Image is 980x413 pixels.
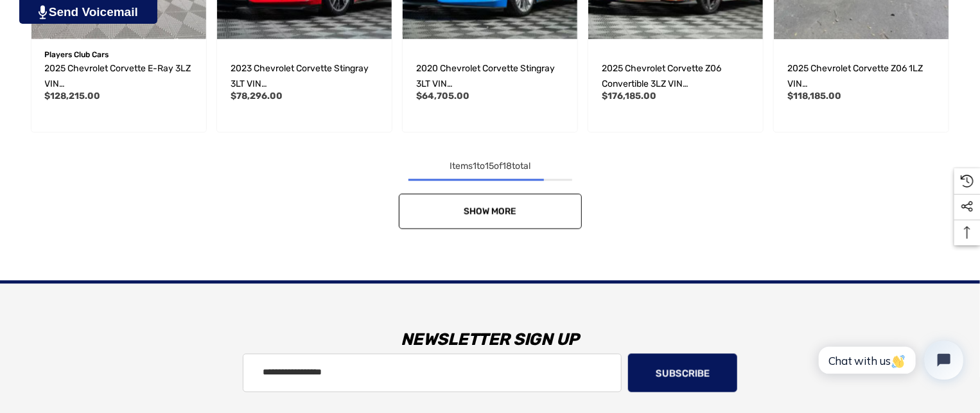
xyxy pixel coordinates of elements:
[602,61,749,92] a: 2025 Chevrolet Corvette Z06 Convertible 3LZ VIN 1G1YF3D32S5601447,$176,185.00
[485,161,494,172] span: 15
[628,354,737,392] button: Subscribe
[416,63,560,120] span: 2020 Chevrolet Corvette Stingray 3LT VIN [US_VEHICLE_IDENTIFICATION_NUMBER]
[473,161,477,172] span: 1
[961,175,974,188] svg: Recently Viewed
[39,5,47,19] img: PjwhLS0gR2VuZXJhdG9yOiBHcmF2aXQuaW8gLS0+PHN2ZyB4bWxucz0iaHR0cDovL3d3dy53My5vcmcvMjAwMC9zdmciIHhtb...
[787,63,931,120] span: 2025 Chevrolet Corvette Z06 1LZ VIN [US_VEHICLE_IDENTIFICATION_NUMBER]
[16,321,964,360] h3: Newsletter Sign Up
[961,200,974,213] svg: Social Media
[45,63,191,120] span: 2025 Chevrolet Corvette E-Ray 3LZ VIN [US_VEHICLE_IDENTIFICATION_NUMBER]
[787,61,935,92] a: 2025 Chevrolet Corvette Z06 1LZ VIN 1G1YD2D31S5604582,$118,185.00
[26,159,954,229] nav: pagination
[231,63,374,120] span: 2023 Chevrolet Corvette Stingray 3LT VIN [US_VEHICLE_IDENTIFICATION_NUMBER]
[399,194,582,229] a: Show More
[45,91,101,101] span: $128,215.00
[45,61,193,92] a: 2025 Chevrolet Corvette E-Ray 3LZ VIN 1G1YM2D46S5500114,$128,215.00
[464,206,516,217] span: Show More
[602,63,746,120] span: 2025 Chevrolet Corvette Z06 Convertible 3LZ VIN [US_VEHICLE_IDENTIFICATION_NUMBER]
[416,61,564,92] a: 2020 Chevrolet Corvette Stingray 3LT VIN 1G1Y82D49L5119010,$64,705.00
[954,226,980,239] svg: Top
[45,46,193,63] p: Players Club Cars
[416,91,469,101] span: $64,705.00
[231,61,378,92] a: 2023 Chevrolet Corvette Stingray 3LT VIN 1G1YC3D48P5141011,$78,296.00
[502,161,512,172] span: 18
[787,91,841,101] span: $118,185.00
[805,330,974,391] iframe: Tidio Chat
[231,91,283,101] span: $78,296.00
[602,91,656,101] span: $176,185.00
[26,159,954,175] div: Items to of total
